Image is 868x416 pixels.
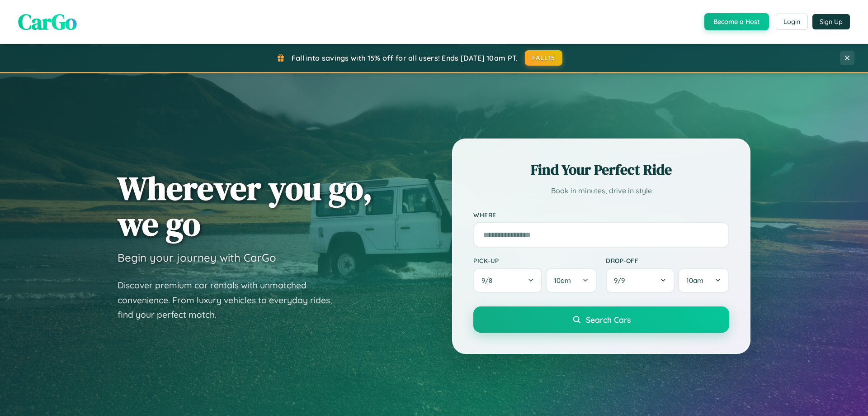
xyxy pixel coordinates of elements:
[292,53,518,62] span: Fall into savings with 15% off for all users! Ends [DATE] 10am PT.
[473,211,729,219] label: Where
[776,14,808,30] button: Login
[473,268,542,293] button: 9/8
[812,14,850,29] button: Sign Up
[704,13,769,30] button: Become a Host
[586,315,631,325] span: Search Cars
[18,7,77,37] span: CarGo
[546,268,597,293] button: 10am
[473,160,729,180] h2: Find Your Perfect Ride
[614,276,629,285] span: 9 / 9
[473,257,597,264] label: Pick-up
[473,184,729,197] p: Book in minutes, drive in style
[606,257,729,264] label: Drop-off
[473,306,729,333] button: Search Cars
[554,276,571,285] span: 10am
[606,268,675,293] button: 9/9
[118,278,344,322] p: Discover premium car rentals with unmatched convenience. From luxury vehicles to everyday rides, ...
[481,276,497,285] span: 9 / 8
[118,251,276,264] h3: Begin your journey with CarGo
[118,170,373,242] h1: Wherever you go, we go
[525,50,563,66] button: FALL15
[678,268,729,293] button: 10am
[686,276,703,285] span: 10am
